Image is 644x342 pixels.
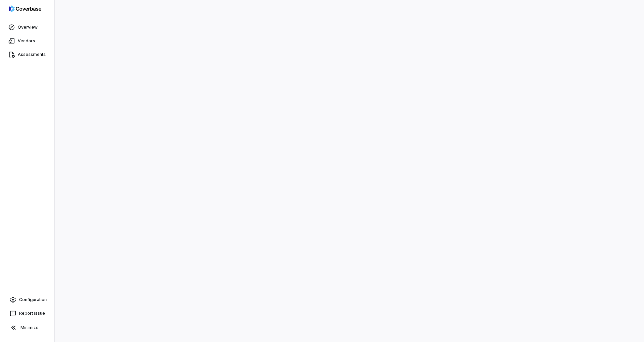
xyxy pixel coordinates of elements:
[1,48,53,61] a: Assessments
[9,5,41,12] img: logo-D7KZi-bG.svg
[1,35,53,47] a: Vendors
[3,307,52,319] button: Report Issue
[3,321,52,334] button: Minimize
[1,21,53,33] a: Overview
[3,294,52,306] a: Configuration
